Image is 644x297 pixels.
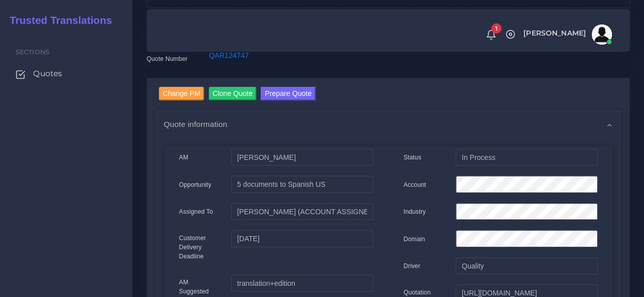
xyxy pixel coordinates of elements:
[8,63,125,84] a: Quotes
[159,87,205,101] input: Change PM
[404,180,426,189] label: Account
[3,14,112,26] h2: Trusted Translations
[147,54,187,63] label: Quote Number
[209,87,257,101] input: Clone Quote
[16,48,49,56] span: Sections
[33,68,62,79] span: Quotes
[231,203,373,220] input: pm
[3,12,112,29] a: Trusted Translations
[164,118,228,130] span: Quote information
[518,24,615,45] a: [PERSON_NAME]avatar
[179,153,188,162] label: AM
[209,51,248,59] a: QAR124747
[179,207,213,216] label: Assigned To
[157,111,620,137] div: Quote information
[261,87,316,101] button: Prepare Quote
[261,87,316,103] a: Prepare Quote
[404,153,422,162] label: Status
[404,235,425,244] label: Domain
[592,24,612,45] img: avatar
[404,261,421,271] label: Driver
[404,207,426,216] label: Industry
[179,234,216,261] label: Customer Delivery Deadline
[491,23,501,34] span: 1
[523,29,586,37] span: [PERSON_NAME]
[482,29,500,40] a: 1
[179,180,212,189] label: Opportunity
